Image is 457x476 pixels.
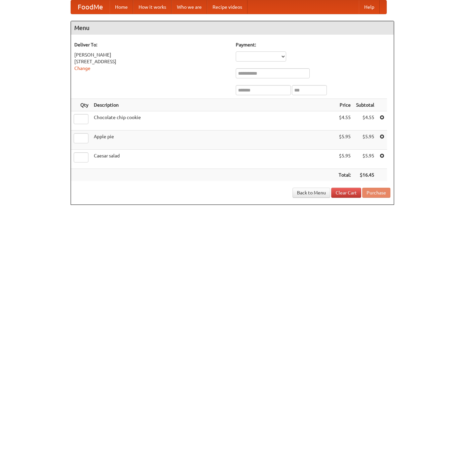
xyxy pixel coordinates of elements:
[110,0,133,14] a: Home
[331,188,361,198] a: Clear Cart
[336,111,353,131] td: $4.55
[353,169,377,181] th: $16.45
[91,111,336,131] td: Chocolate chip cookie
[91,99,336,111] th: Description
[74,51,229,58] div: [PERSON_NAME]
[172,0,207,14] a: Who we are
[336,150,353,169] td: $5.95
[71,0,110,14] a: FoodMe
[71,99,91,111] th: Qty
[336,99,353,111] th: Price
[293,188,330,198] a: Back to Menu
[91,131,336,150] td: Apple pie
[74,66,90,71] a: Change
[359,0,380,14] a: Help
[91,150,336,169] td: Caesar salad
[353,99,377,111] th: Subtotal
[133,0,172,14] a: How it works
[353,111,377,131] td: $4.55
[236,41,390,48] h5: Payment:
[336,169,353,181] th: Total:
[207,0,247,14] a: Recipe videos
[74,41,229,48] h5: Deliver To:
[336,131,353,150] td: $5.95
[71,21,394,35] h4: Menu
[353,150,377,169] td: $5.95
[353,131,377,150] td: $5.95
[362,188,390,198] button: Purchase
[74,58,229,65] div: [STREET_ADDRESS]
